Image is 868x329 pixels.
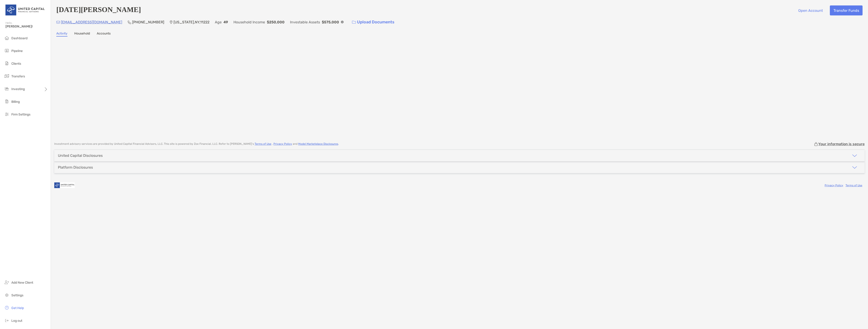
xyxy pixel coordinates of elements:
span: Get Help [11,306,24,310]
img: add_new_client icon [4,280,10,285]
p: Investment advisory services are provided by United Capital Financial Advisors, LLC . This site i... [54,142,339,146]
span: Transfers [11,74,25,78]
img: logout icon [4,318,10,323]
p: Investable Assets [290,19,320,25]
a: Model Marketplace Disclosures [298,142,338,145]
img: Info Icon [341,21,344,23]
span: Firm Settings [11,113,30,116]
span: Pipeline [11,49,23,53]
p: Your information is secure [818,142,865,146]
div: Platform Disclosures [58,165,93,169]
p: $575,000 [322,19,339,25]
img: pipeline icon [4,48,10,53]
img: button icon [352,21,356,24]
img: United Capital Logo [5,2,45,18]
p: [US_STATE] , NY , 11222 [174,19,209,25]
p: 49 [223,19,228,25]
img: icon arrow [852,153,857,158]
img: firm-settings icon [4,111,10,117]
a: Privacy Policy [825,184,843,187]
button: Open Account [795,5,826,15]
img: get-help icon [4,305,10,310]
p: [PHONE_NUMBER] [132,19,164,25]
span: Clients [11,62,21,66]
span: Dashboard [11,36,27,40]
span: Settings [11,293,23,297]
h4: [DATE][PERSON_NAME] [56,5,141,15]
a: Privacy Policy [273,142,292,145]
p: [EMAIL_ADDRESS][DOMAIN_NAME] [61,19,122,25]
a: Terms of Use [255,142,271,145]
span: Investing [11,87,25,91]
img: transfers icon [4,73,10,79]
img: billing icon [4,99,10,104]
a: Accounts [97,32,111,37]
img: icon arrow [852,165,857,170]
img: dashboard icon [4,35,10,41]
img: Email Icon [56,21,60,24]
img: Phone Icon [128,20,131,24]
a: Terms of Use [846,184,862,187]
span: Add New Client [11,281,33,285]
p: Age [215,19,222,25]
img: Location Icon [170,20,173,24]
span: [PERSON_NAME]! [5,25,48,28]
img: company logo [54,180,75,190]
img: investing icon [4,86,10,91]
img: clients icon [4,61,10,66]
a: Household [74,32,90,37]
p: Household Income [233,19,265,25]
div: United Capital Disclosures [58,153,103,158]
button: Transfer Funds [830,5,863,15]
span: Log out [11,319,22,323]
img: settings icon [4,292,10,298]
p: $250,000 [267,19,285,25]
span: Billing [11,100,20,104]
a: Activity [56,32,67,37]
a: Upload Documents [349,17,397,27]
